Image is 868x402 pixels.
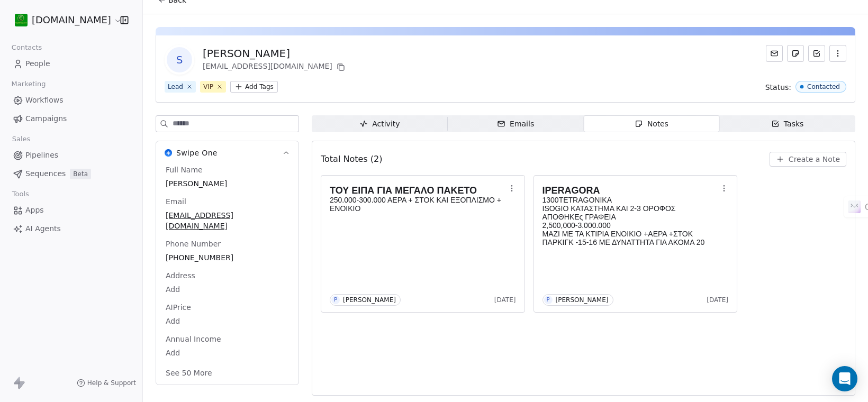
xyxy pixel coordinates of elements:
[25,168,66,179] span: Sequences
[542,204,718,221] p: ISOGIO ΚΑΤΑΣΤΗΜΑ ΚΑΙ 2-3 ΟΡΟΦΟΣ ΑΠΟΘΗΚΕς ΓΡΑΦΕΙΑ
[25,95,64,106] span: Workflows
[771,118,804,130] div: Tasks
[25,223,61,234] span: AI Agents
[7,186,33,202] span: Tools
[166,252,289,263] span: [PHONE_NUMBER]
[164,165,205,175] span: Full Name
[8,92,134,109] a: Workflows
[542,185,718,196] h1: IPERAGORA
[343,296,396,304] div: [PERSON_NAME]
[359,118,400,130] div: Activity
[8,202,134,219] a: Apps
[494,296,516,304] span: [DATE]
[25,113,67,124] span: Campaigns
[230,81,278,93] button: Add Tags
[789,154,840,165] span: Create a Note
[8,165,134,182] a: SequencesBeta
[542,238,718,246] p: ΠΑΡΚΙΓΚ -15-16 ΜΕ ΔΥΝΑΤΤΗΤΑ ΓΙΑ ΑΚΟΜΑ 20
[164,239,223,249] span: Phone Number
[25,205,44,216] span: Apps
[542,196,718,204] p: 1300TETRAGONIKA
[167,47,192,72] span: S
[165,149,172,157] img: Swipe One
[765,82,791,93] span: Status:
[203,61,347,74] div: [EMAIL_ADDRESS][DOMAIN_NAME]
[164,302,193,313] span: AIPrice
[156,165,299,385] div: Swipe OneSwipe One
[32,13,111,27] span: [DOMAIN_NAME]
[164,270,197,281] span: Address
[15,14,28,26] img: 439216937_921727863089572_7037892552807592703_n%20(1).jpg
[25,58,50,69] span: People
[25,150,58,161] span: Pipelines
[166,178,289,189] span: [PERSON_NAME]
[70,169,91,179] span: Beta
[7,76,50,92] span: Marketing
[8,220,134,237] a: AI Agents
[166,348,289,358] span: Add
[13,11,113,29] button: [DOMAIN_NAME]
[8,147,134,164] a: Pipelines
[7,131,35,147] span: Sales
[832,366,857,391] div: Open Intercom Messenger
[334,296,337,304] div: P
[176,148,218,158] span: Swipe One
[203,82,213,92] div: VIP
[542,230,718,238] p: ΜΑΖΙ ΜΕ ΤΑ ΚΤΙΡΙΑ ΕΝΟΙΚΙΟ +ΑΕΡΑ +ΣΤΟΚ
[87,379,136,387] span: Help & Support
[330,185,505,196] h1: ΤΟΥ ΕΙΠΑ ΓΙΑ ΜΕΓΑΛΟ ΠΑΚΕΤΟ
[556,296,609,304] div: [PERSON_NAME]
[542,221,718,230] p: 2,500,000-3.000.000
[168,82,183,92] div: Lead
[770,152,846,167] button: Create a Note
[807,83,840,90] div: Contacted
[159,363,219,382] button: See 50 More
[166,316,289,326] span: Add
[203,46,347,61] div: [PERSON_NAME]
[8,55,134,72] a: People
[156,141,299,165] button: Swipe OneSwipe One
[164,334,223,344] span: Annual Income
[330,196,505,213] p: 250.000-300.000 ΑΕΡΑ + ΣΤΟΚ ΚΑΙ ΕΞΟΠΛΙΣΜΟ + ΕΝΟΙΚΙΟ
[164,196,188,207] span: Email
[546,296,549,304] div: P
[8,110,134,127] a: Campaigns
[497,118,534,130] div: Emails
[166,284,289,295] span: Add
[321,153,382,166] span: Total Notes (2)
[7,40,47,56] span: Contacts
[166,210,289,231] span: [EMAIL_ADDRESS][DOMAIN_NAME]
[77,379,136,387] a: Help & Support
[707,296,728,304] span: [DATE]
